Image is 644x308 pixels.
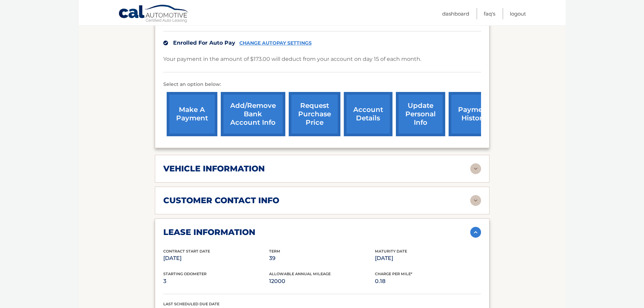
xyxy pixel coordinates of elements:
[163,271,207,276] span: Starting Odometer
[269,277,375,286] p: 12000
[470,227,481,238] img: accordion-active.svg
[375,254,481,263] p: [DATE]
[163,41,168,45] img: check.svg
[375,277,481,286] p: 0.18
[163,54,421,64] p: Your payment in the amount of $173.00 will deduct from your account on day 15 of each month.
[163,254,269,263] p: [DATE]
[269,271,331,276] span: Allowable Annual Mileage
[375,271,412,276] span: Charge Per Mile*
[163,302,219,306] span: Last Scheduled Due Date
[442,8,469,19] a: Dashboard
[344,92,392,136] a: account details
[163,227,255,237] h2: lease information
[173,40,235,46] span: Enrolled For Auto Pay
[163,277,269,286] p: 3
[510,8,526,19] a: Logout
[163,249,210,254] span: Contract Start Date
[269,249,280,254] span: Term
[289,92,340,136] a: request purchase price
[167,92,217,136] a: make a payment
[449,92,499,136] a: payment history
[375,249,407,254] span: Maturity Date
[163,195,279,206] h2: customer contact info
[163,164,265,174] h2: vehicle information
[484,8,495,19] a: FAQ's
[470,163,481,174] img: accordion-rest.svg
[470,195,481,206] img: accordion-rest.svg
[221,92,285,136] a: Add/Remove bank account info
[269,254,375,263] p: 39
[118,4,189,24] a: Cal Automotive
[239,40,312,46] a: CHANGE AUTOPAY SETTINGS
[396,92,445,136] a: update personal info
[163,80,481,89] p: Select an option below:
